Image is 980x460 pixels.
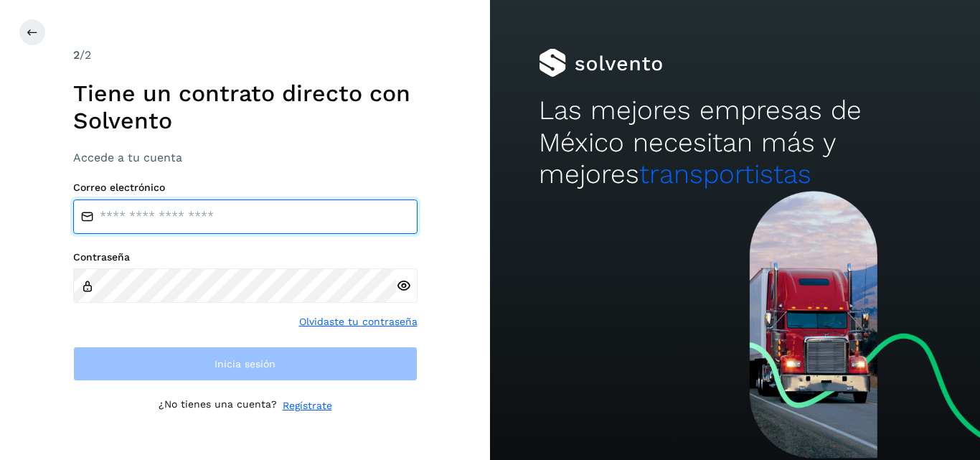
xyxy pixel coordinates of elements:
a: Regístrate [283,398,332,413]
p: ¿No tienes una cuenta? [159,398,277,413]
span: transportistas [639,159,811,189]
span: Inicia sesión [215,359,275,369]
h1: Tiene un contrato directo con Solvento [73,80,418,135]
div: /2 [73,47,418,64]
h2: Las mejores empresas de México necesitan más y mejores [539,95,930,190]
label: Contraseña [73,251,418,263]
button: Inicia sesión [73,347,418,381]
label: Correo electrónico [73,182,418,194]
a: Olvidaste tu contraseña [299,314,418,329]
span: 2 [73,48,80,62]
h3: Accede a tu cuenta [73,151,418,164]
